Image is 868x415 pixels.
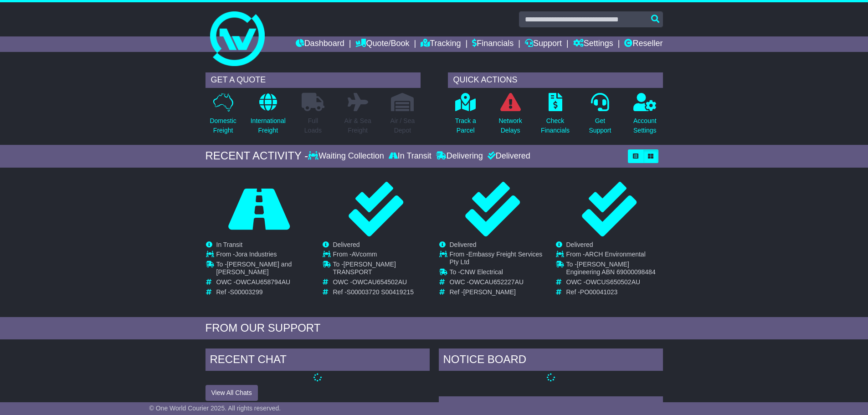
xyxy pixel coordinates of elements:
[251,116,286,135] p: International Freight
[498,92,522,140] a: NetworkDelays
[230,288,263,296] span: S00003299
[472,36,514,52] a: Financials
[448,72,663,88] div: QUICK ACTIONS
[439,348,663,373] div: NOTICE BOARD
[333,261,429,278] td: To -
[216,241,243,248] span: In Transit
[573,36,613,52] a: Settings
[455,92,477,140] a: Track aParcel
[333,278,429,288] td: OWC -
[450,251,543,266] span: Embassy Freight Services Pty Ltd
[235,251,277,258] span: Jora Industries
[209,92,236,140] a: DomesticFreight
[541,116,570,135] p: Check Financials
[149,405,281,412] span: © One World Courier 2025. All rights reserved.
[566,251,663,261] td: From -
[216,251,313,261] td: From -
[236,278,290,286] span: OWCAU658794AU
[205,385,258,401] button: View All Chats
[296,36,344,52] a: Dashboard
[460,268,503,276] span: CNW Electrical
[588,92,611,140] a: GetSupport
[216,288,313,296] td: Ref -
[589,116,611,135] p: Get Support
[302,116,324,135] p: Full Loads
[566,261,663,278] td: To -
[333,288,429,296] td: Ref -
[333,261,396,276] span: [PERSON_NAME] TRANSPORT
[344,116,371,135] p: Air & Sea Freight
[450,268,546,278] td: To -
[216,261,292,276] span: [PERSON_NAME] and [PERSON_NAME]
[485,151,530,161] div: Delivered
[205,72,421,88] div: GET A QUOTE
[566,241,593,248] span: Delivered
[216,261,313,278] td: To -
[352,251,377,258] span: AVcomm
[566,288,663,296] td: Ref -
[566,278,663,288] td: OWC -
[390,116,415,135] p: Air / Sea Depot
[250,92,286,140] a: InternationalFreight
[210,116,236,135] p: Domestic Freight
[434,151,485,161] div: Delivering
[463,288,516,296] span: [PERSON_NAME]
[450,288,546,296] td: Ref -
[585,251,646,258] span: ARCH Environmental
[525,36,562,52] a: Support
[469,278,524,286] span: OWCAU652227AU
[333,251,429,261] td: From -
[205,348,430,373] div: RECENT CHAT
[580,288,618,296] span: PO00041023
[455,116,476,135] p: Track a Parcel
[450,241,477,248] span: Delivered
[333,241,360,248] span: Delivered
[421,36,461,52] a: Tracking
[566,261,656,276] span: [PERSON_NAME] Engineering ABN 69000098484
[498,116,522,135] p: Network Delays
[352,278,407,286] span: OWCAU654502AU
[205,322,663,335] div: FROM OUR SUPPORT
[355,36,409,52] a: Quote/Book
[450,278,546,288] td: OWC -
[586,278,640,286] span: OWCUS650502AU
[540,92,570,140] a: CheckFinancials
[633,92,657,140] a: AccountSettings
[216,278,313,288] td: OWC -
[624,36,663,52] a: Reseller
[347,288,414,296] span: S00003720 S00419215
[308,151,386,161] div: Waiting Collection
[386,151,434,161] div: In Transit
[450,251,546,268] td: From -
[633,116,657,135] p: Account Settings
[205,149,308,163] div: RECENT ACTIVITY -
